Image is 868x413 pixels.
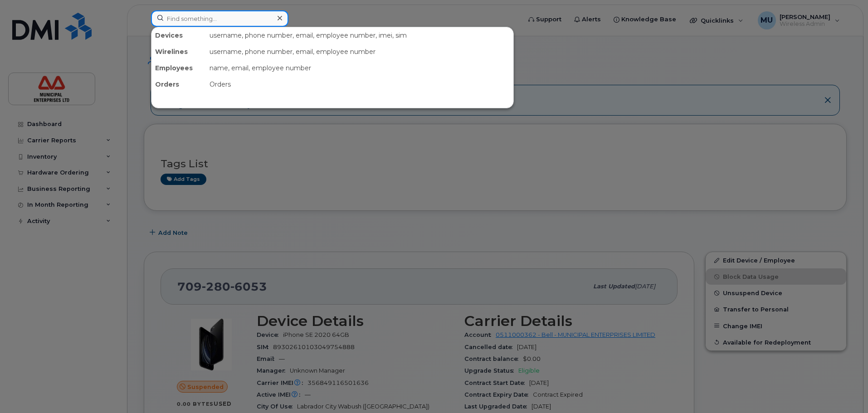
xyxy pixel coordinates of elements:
[151,27,206,44] div: Devices
[206,76,513,92] div: Orders
[151,60,206,76] div: Employees
[151,44,206,60] div: Wirelines
[206,60,513,76] div: name, email, employee number
[206,27,513,44] div: username, phone number, email, employee number, imei, sim
[206,44,513,60] div: username, phone number, email, employee number
[151,76,206,92] div: Orders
